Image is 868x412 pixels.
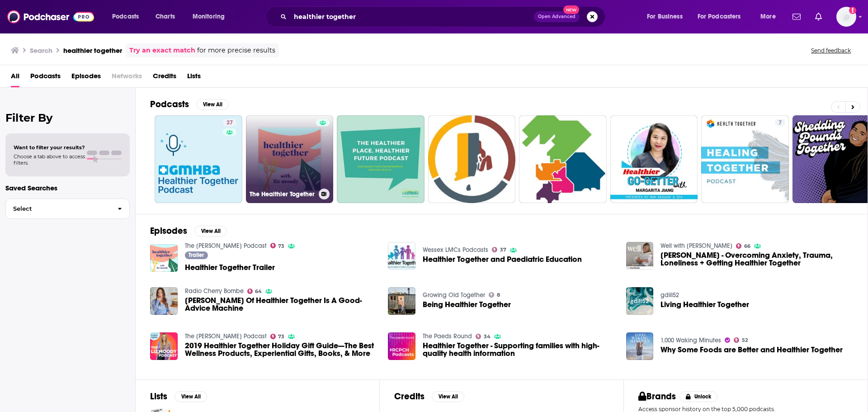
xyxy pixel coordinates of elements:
[754,9,787,24] button: open menu
[156,10,175,23] span: Charts
[14,144,85,151] span: Want to filter your results?
[250,190,315,198] h3: The Healthier Together
[836,7,856,27] img: User Profile
[14,153,85,166] span: Choose a tab above to access filters.
[153,69,176,87] a: Credits
[150,99,189,110] h2: Podcasts
[278,335,284,339] span: 73
[5,199,130,219] button: Select
[246,115,334,203] a: The Healthier Together
[744,244,750,248] span: 66
[270,243,285,248] a: 73
[423,301,511,308] a: Being Healthier Together
[660,251,853,267] a: LIZ MOODY - Overcoming Anxiety, Trauma, Loneliness + Getting Healthier Together
[197,45,275,56] span: for more precise results
[150,225,227,237] a: EpisodesView All
[63,46,122,55] h3: healthier together
[638,391,676,402] h2: Brands
[150,99,229,110] a: PodcastsView All
[742,338,748,342] span: 52
[255,289,262,294] span: 64
[679,391,718,402] button: Unlock
[247,289,262,294] a: 64
[274,6,614,27] div: Search podcasts, credits, & more...
[185,297,377,312] span: [PERSON_NAME] Of Healthier Together Is A Good-Advice Machine
[423,291,485,299] a: Growing Old Together
[185,297,377,312] a: Liz Moody Of Healthier Together Is A Good-Advice Machine
[660,301,749,308] a: Living Healthier Together
[186,9,236,24] button: open menu
[423,342,615,357] a: Healthier Together - Supporting families with high-quality health information
[660,346,843,354] a: Why Some Foods are Better and Healthier Together
[698,10,741,23] span: For Podcasters
[432,391,464,402] button: View All
[150,225,187,237] h2: Episodes
[185,287,244,295] a: Radio Cherry Bombe
[736,243,750,249] a: 66
[194,226,227,237] button: View All
[476,334,491,339] a: 34
[849,7,856,14] svg: Add a profile image
[185,264,275,271] a: Healthier Together Trailer
[155,115,242,203] a: 27
[185,242,267,250] a: The Liz Moody Podcast
[641,9,694,24] button: open menu
[193,10,225,23] span: Monitoring
[701,115,789,203] a: 7
[150,391,167,402] h2: Lists
[497,293,500,297] span: 8
[423,332,472,340] a: The Paeds Round
[11,69,19,87] a: All
[71,69,101,87] a: Episodes
[660,251,853,267] span: [PERSON_NAME] - Overcoming Anxiety, Trauma, Loneliness + Getting Healthier Together
[5,184,130,192] p: Saved Searches
[278,244,284,248] span: 73
[836,7,856,27] span: Logged in as gabrielle.gantz
[660,242,732,250] a: Well with Arielle Lorre
[563,5,580,14] span: New
[626,332,654,360] img: Why Some Foods are Better and Healthier Together
[789,9,804,24] a: Show notifications dropdown
[534,11,580,22] button: Open AdvancedNew
[388,242,415,270] img: Healthier Together and Paediatric Education
[189,252,204,258] span: Trailer
[692,9,754,24] button: open menu
[423,246,488,254] a: Wessex LMCs Podcasts
[394,391,425,402] h2: Credits
[660,336,721,344] a: 1,000 Waking Minutes
[112,69,142,87] span: Networks
[5,111,130,124] h2: Filter By
[175,391,207,402] button: View All
[112,10,139,23] span: Podcasts
[187,69,201,87] a: Lists
[808,47,854,54] button: Send feedback
[7,8,94,25] img: Podchaser - Follow, Share and Rate Podcasts
[185,342,377,357] a: 2019 Healthier Together Holiday Gift Guide—The Best Wellness Products, Experiential Gifts, Books,...
[734,337,748,343] a: 52
[626,287,654,315] a: Living Healthier Together
[129,45,195,56] a: Try an exact match
[775,119,785,126] a: 7
[388,332,415,360] img: Healthier Together - Supporting families with high-quality health information
[150,332,178,360] img: 2019 Healthier Together Holiday Gift Guide—The Best Wellness Products, Experiential Gifts, Books,...
[388,287,415,315] img: Being Healthier Together
[836,7,856,27] button: Show profile menu
[185,332,267,340] a: The Liz Moody Podcast
[423,256,582,263] a: Healthier Together and Paediatric Education
[660,291,679,299] a: gdill52
[150,244,178,272] img: Healthier Together Trailer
